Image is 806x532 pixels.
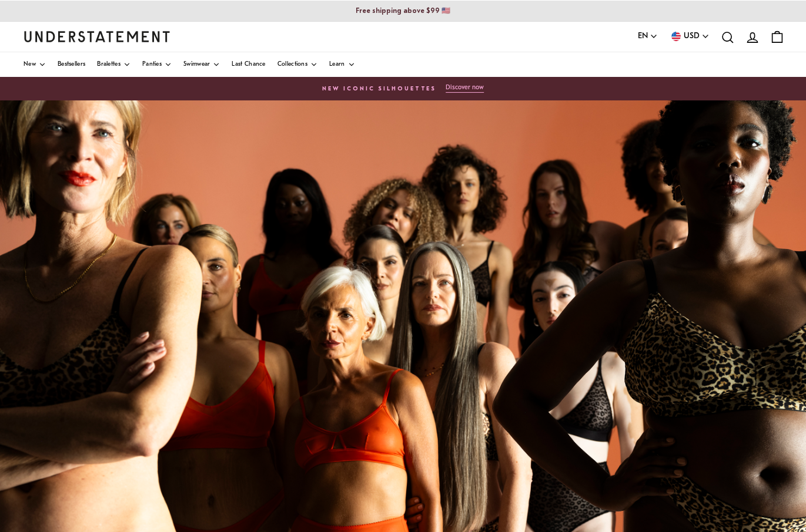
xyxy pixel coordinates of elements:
a: Learn [329,52,355,77]
a: New [24,52,46,77]
span: Learn [329,62,345,68]
span: EN [638,30,648,43]
a: Last Chance [232,52,265,77]
button: USD [670,30,710,43]
a: Collections [277,52,317,77]
h6: New Iconic Silhouettes [322,86,436,93]
span: Bestsellers [58,62,85,68]
a: Swimwear [183,52,220,77]
p: Discover now [446,84,484,92]
span: Bralettes [97,62,121,68]
span: USD [684,30,700,43]
span: New [24,62,36,68]
a: Bestsellers [58,52,85,77]
a: Understatement Homepage [24,31,170,42]
a: Bralettes [97,52,131,77]
button: EN [638,30,658,43]
span: Panties [142,62,162,68]
span: Swimwear [183,62,210,68]
span: Collections [277,62,307,68]
a: New Iconic Silhouettes Discover now [12,80,794,97]
a: Panties [142,52,172,77]
span: Last Chance [232,62,265,68]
